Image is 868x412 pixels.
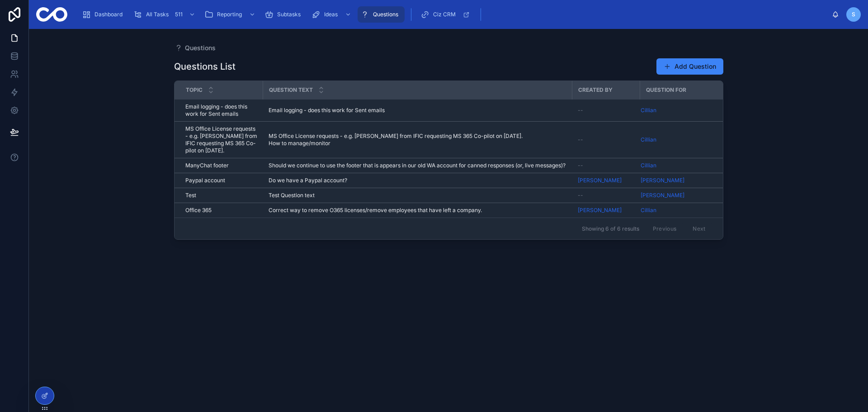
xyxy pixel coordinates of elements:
[641,136,656,143] a: Cillian
[358,6,405,23] a: Questions
[269,192,315,199] span: Test Question text
[217,11,242,18] span: Reporting
[641,207,656,214] a: Cillian
[36,7,67,22] img: App logo
[269,133,567,147] a: MS Office License requests - e.g. [PERSON_NAME] from IFIC requesting MS 365 Co-pilot on [DATE]. H...
[269,177,567,184] a: Do we have a Paypal account?
[641,192,684,199] a: [PERSON_NAME]
[641,136,722,143] a: Cillian
[578,162,635,169] a: --
[418,6,474,23] a: Ciz CRM
[75,5,832,24] div: scrollable content
[641,177,684,184] a: [PERSON_NAME]
[309,6,356,23] a: Ideas
[656,58,723,75] button: Add Question
[131,6,200,23] a: All Tasks511
[79,6,129,23] a: Dashboard
[646,86,686,94] span: Question for
[146,11,169,18] span: All Tasks
[578,192,583,199] span: --
[641,177,722,184] a: [PERSON_NAME]
[578,207,622,214] a: [PERSON_NAME]
[641,162,722,169] a: Cillian
[641,162,656,169] a: Cillian
[578,107,583,114] span: --
[578,86,613,94] span: Created By
[185,177,225,184] span: Paypal account
[269,107,567,114] a: Email logging - does this work for Sent emails
[269,86,313,94] span: Question Text
[582,225,639,232] span: Showing 6 of 6 results
[186,86,203,94] span: Topic
[578,136,635,143] a: --
[433,11,456,18] span: Ciz CRM
[641,207,722,214] a: Cillian
[269,162,567,169] a: Should we continue to use the footer that is appears in our old WA account for canned responses (...
[185,162,229,169] span: ManyChat footer
[578,207,635,214] a: [PERSON_NAME]
[578,177,635,184] a: [PERSON_NAME]
[578,177,622,184] a: [PERSON_NAME]
[174,43,216,52] a: Questions
[578,192,635,199] a: --
[174,60,236,73] h1: Questions List
[641,107,656,114] a: Cillian
[641,192,722,199] a: [PERSON_NAME]
[202,6,260,23] a: Reporting
[185,103,258,118] a: Email logging - does this work for Sent emails
[277,11,301,18] span: Subtasks
[324,11,338,18] span: Ideas
[578,107,635,114] a: --
[185,207,212,214] span: Office 365
[94,11,123,18] span: Dashboard
[641,107,722,114] a: Cillian
[185,207,258,214] a: Office 365
[269,107,385,114] span: Email logging - does this work for Sent emails
[185,192,196,199] span: Test
[269,177,347,184] span: Do we have a Paypal account?
[578,136,583,143] span: --
[185,177,258,184] a: Paypal account
[269,207,567,214] a: Correct way to remove O365 licenses/remove employees that have left a company.
[269,207,482,214] span: Correct way to remove O365 licenses/remove employees that have left a company.
[578,162,583,169] span: --
[172,9,185,20] div: 511
[185,43,216,52] span: Questions
[269,162,566,169] span: Should we continue to use the footer that is appears in our old WA account for canned responses (...
[185,192,258,199] a: Test
[185,125,258,154] a: MS Office License requests - e.g. [PERSON_NAME] from IFIC requesting MS 365 Co-pilot on [DATE].
[852,11,855,18] span: S
[269,192,567,199] a: Test Question text
[185,162,258,169] a: ManyChat footer
[262,6,307,23] a: Subtasks
[373,11,398,18] span: Questions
